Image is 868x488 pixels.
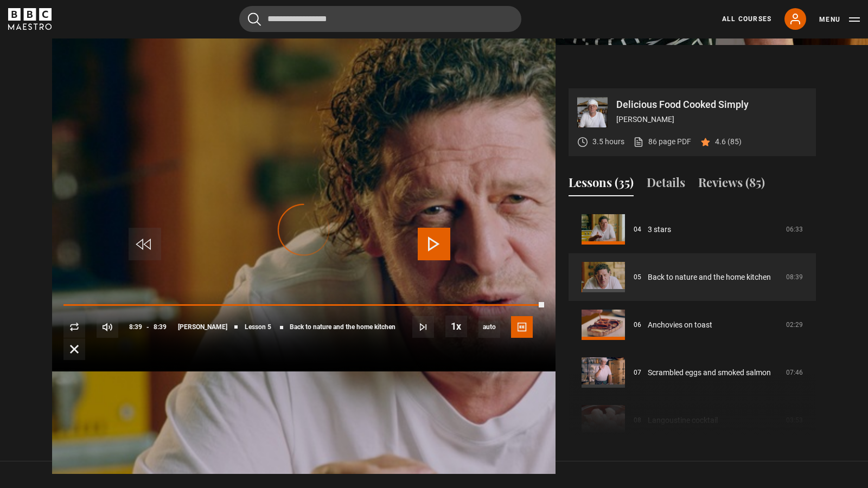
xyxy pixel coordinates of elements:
button: Lessons (35) [569,174,634,196]
a: All Courses [722,14,771,24]
button: Toggle navigation [819,14,860,25]
a: Back to nature and the home kitchen [648,272,771,283]
a: 3 stars [648,224,671,235]
button: Submit the search query [248,12,261,26]
video-js: Video Player [52,88,556,371]
button: Reviews (85) [698,174,765,196]
a: 86 page PDF [633,136,691,147]
div: Current quality: 1080p [478,316,500,338]
span: 8:39 [154,317,167,337]
svg: BBC Maestro [8,8,52,30]
input: Search [239,6,521,32]
span: Back to nature and the home kitchen [290,324,395,330]
span: auto [478,316,500,338]
p: 4.6 (85) [715,136,742,147]
button: Next Lesson [412,316,434,338]
button: Fullscreen [63,338,85,360]
button: Captions [511,316,533,338]
span: [PERSON_NAME] [178,324,227,330]
p: Delicious Food Cooked Simply [616,100,807,110]
div: Progress Bar [63,304,544,306]
span: 8:39 [129,317,142,337]
span: Lesson 5 [245,324,271,330]
button: Replay [63,316,85,338]
a: Anchovies on toast [648,319,712,331]
a: Scrambled eggs and smoked salmon [648,367,771,378]
span: - [146,323,149,331]
button: Mute [97,316,118,338]
p: 3.5 hours [592,136,624,147]
button: Playback Rate [445,316,467,337]
p: [PERSON_NAME] [616,114,807,125]
button: Details [647,174,685,196]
